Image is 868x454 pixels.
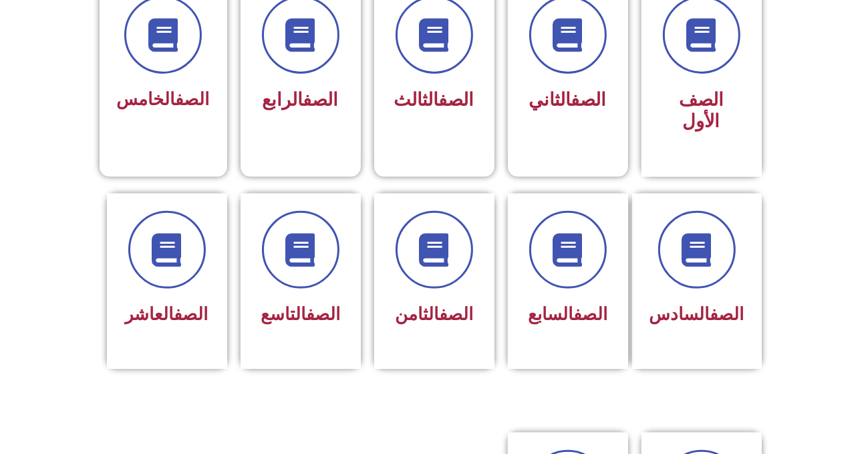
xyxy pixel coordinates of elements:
span: الثامن [395,304,473,324]
span: العاشر [126,304,208,324]
a: الصف [573,304,607,324]
a: الصف [439,304,473,324]
a: الصف [571,89,607,110]
span: التاسع [261,304,340,324]
span: السابع [528,304,607,324]
span: الرابع [263,89,339,110]
span: الثالث [394,89,474,110]
a: الصف [174,304,208,324]
a: الصف [176,89,210,109]
span: الصف الأول [679,89,724,132]
a: الصف [710,304,744,324]
a: الصف [439,89,474,110]
a: الصف [306,304,340,324]
span: الخامس [117,89,210,109]
a: الصف [303,89,339,110]
span: السادس [649,304,744,324]
span: الثاني [529,89,607,110]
